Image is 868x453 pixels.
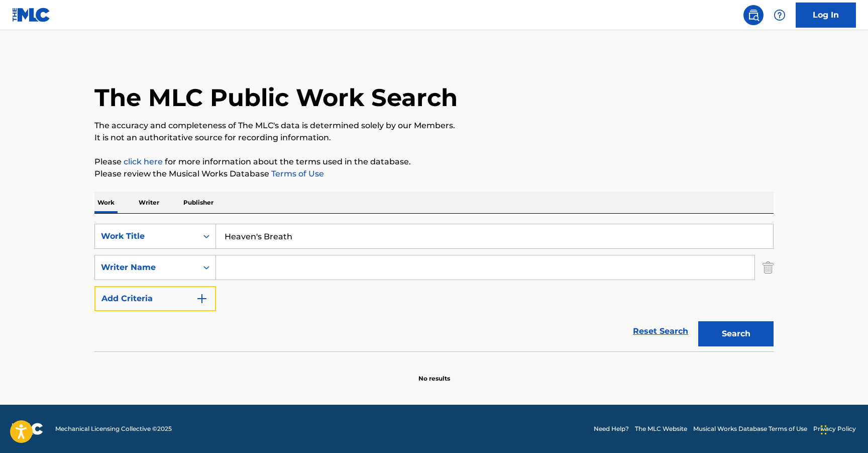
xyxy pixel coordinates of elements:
[94,168,774,180] p: Please review the Musical Works Database
[796,3,856,28] a: Log In
[136,192,162,213] p: Writer
[770,5,790,25] div: Help
[747,9,759,21] img: search
[94,192,118,213] p: Work
[55,424,172,433] span: Mechanical Licensing Collective © 2025
[101,230,191,242] div: Work Title
[813,424,856,433] a: Privacy Policy
[94,120,774,132] p: The accuracy and completeness of The MLC's data is determined solely by our Members.
[12,8,51,22] img: MLC Logo
[774,9,786,21] img: help
[94,286,216,311] button: Add Criteria
[763,255,774,280] img: Delete Criterion
[818,405,868,453] iframe: Chat Widget
[693,424,807,433] a: Musical Works Database Terms of Use
[180,192,216,213] p: Publisher
[94,132,774,144] p: It is not an authoritative source for recording information.
[94,156,774,168] p: Please for more information about the terms used in the database.
[698,321,774,346] button: Search
[269,169,324,178] a: Terms of Use
[635,424,687,433] a: The MLC Website
[196,293,208,305] img: 9d2ae6d4665cec9f34b9.svg
[94,82,458,113] h1: The MLC Public Work Search
[821,415,827,445] div: Drag
[101,261,191,274] div: Writer Name
[594,424,629,433] a: Need Help?
[628,320,693,342] a: Reset Search
[124,157,163,166] a: click here
[418,362,450,383] p: No results
[94,224,774,351] form: Search Form
[12,423,43,435] img: logo
[743,5,764,25] a: Public Search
